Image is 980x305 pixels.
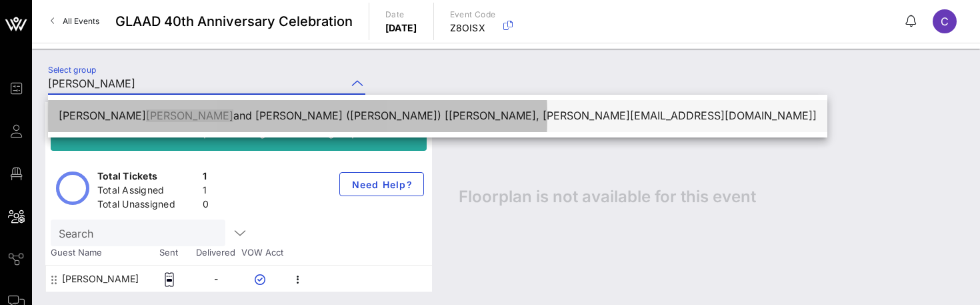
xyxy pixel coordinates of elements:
div: [PERSON_NAME] and [PERSON_NAME] ([PERSON_NAME]) [[PERSON_NAME], [PERSON_NAME][EMAIL_ADDRESS][DOMA... [59,109,817,122]
span: Floorplan is not available for this event [459,187,756,207]
button: Need Help? [339,172,424,196]
div: 0 [203,198,209,214]
span: All Events [63,16,99,26]
p: [DATE] [385,21,417,35]
div: Sharon Callahan [62,266,139,292]
p: Date [385,8,417,21]
div: Total Tickets [97,170,197,186]
span: Guest Name [45,246,145,260]
div: 1 [203,184,209,200]
span: C [941,15,949,28]
p: Event Code [450,8,496,21]
p: Z8OISX [450,21,496,35]
div: C [933,9,957,33]
div: Total Assigned [97,184,197,200]
span: Sent [145,246,192,260]
span: Need Help? [351,179,413,190]
span: Delivered [192,246,239,260]
span: - [214,273,218,284]
span: GLAAD 40th Anniversary Celebration [115,11,353,31]
span: VOW Acct [239,246,285,260]
div: Total Unassigned [97,198,197,214]
label: Select group [48,65,96,75]
span: [PERSON_NAME] [146,109,233,122]
div: 1 [203,170,209,186]
a: All Events [43,11,107,32]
